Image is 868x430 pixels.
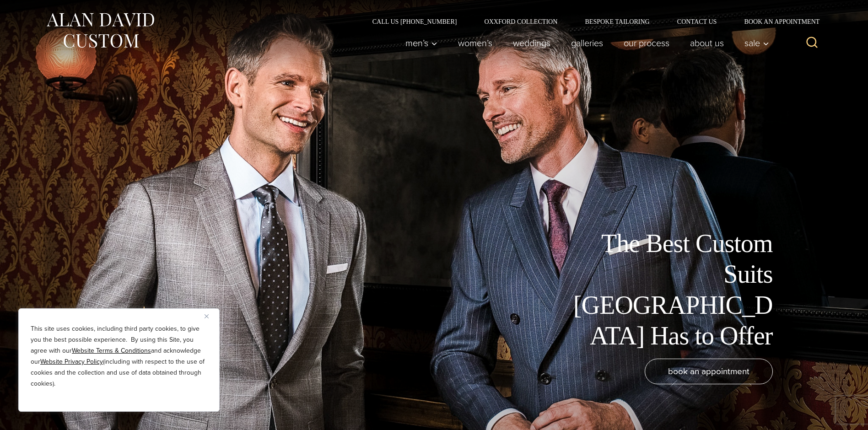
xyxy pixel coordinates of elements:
[205,314,209,318] img: Close
[613,34,679,52] a: Our Process
[502,34,561,52] a: weddings
[447,34,502,52] a: Women’s
[571,18,663,25] a: Bespoke Tailoring
[72,346,151,355] a: Website Terms & Conditions
[744,38,769,48] span: Sale
[45,10,155,51] img: Alan David Custom
[395,34,774,52] nav: Primary Navigation
[730,18,823,25] a: Book an Appointment
[807,403,859,425] iframe: Opens a widget where you can chat to one of our agents
[470,18,571,25] a: Oxxford Collection
[40,357,103,366] a: Website Privacy Policy
[561,34,613,52] a: Galleries
[567,228,773,351] h1: The Best Custom Suits [GEOGRAPHIC_DATA] Has to Offer
[359,18,471,25] a: Call Us [PHONE_NUMBER]
[31,323,207,389] p: This site uses cookies, including third party cookies, to give you the best possible experience. ...
[668,365,749,378] span: book an appointment
[679,34,734,52] a: About Us
[405,38,437,48] span: Men’s
[663,18,731,25] a: Contact Us
[359,18,823,25] nav: Secondary Navigation
[645,359,773,384] a: book an appointment
[205,311,216,322] button: Close
[801,32,823,54] button: View Search Form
